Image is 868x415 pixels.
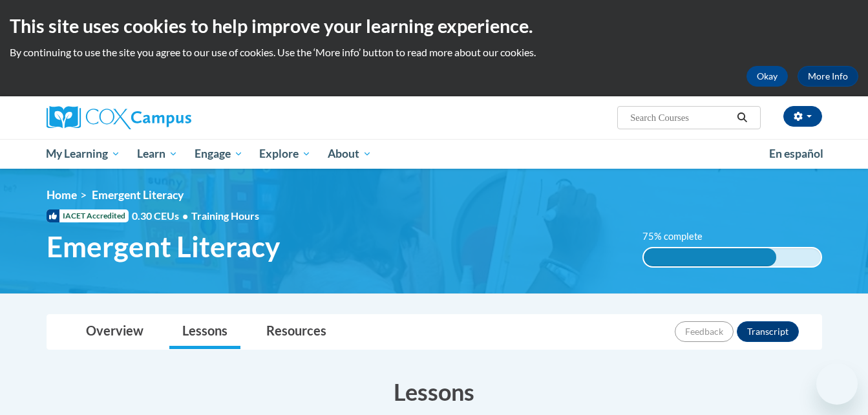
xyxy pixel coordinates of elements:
[92,188,184,202] span: Emergent Literacy
[319,139,380,169] a: About
[186,139,251,169] a: Engage
[38,139,129,169] a: My Learning
[10,45,858,59] p: By continuing to use the site you agree to our use of cookies. Use the ‘More info’ button to read...
[642,229,717,244] label: 75% complete
[47,106,191,129] img: Cox Campus
[27,139,842,169] div: Main menu
[644,248,776,266] div: 75% complete
[169,315,240,349] a: Lessons
[46,146,120,162] span: My Learning
[47,188,77,202] a: Home
[798,66,858,87] a: More Info
[816,363,858,405] iframe: Button to launch messaging window
[10,13,858,39] h2: This site uses cookies to help improve your learning experience.
[47,376,822,408] h3: Lessons
[73,315,156,349] a: Overview
[191,209,259,222] span: Training Hours
[132,209,191,223] span: 0.30 CEUs
[328,146,372,162] span: About
[129,139,186,169] a: Learn
[253,315,339,349] a: Resources
[195,146,243,162] span: Engage
[182,209,188,222] span: •
[137,146,178,162] span: Learn
[783,106,822,127] button: Account Settings
[761,140,832,167] a: En español
[769,147,823,160] span: En español
[732,110,752,125] button: Search
[251,139,319,169] a: Explore
[259,146,311,162] span: Explore
[675,321,734,342] button: Feedback
[746,66,788,87] button: Okay
[47,106,292,129] a: Cox Campus
[47,229,280,264] span: Emergent Literacy
[737,321,799,342] button: Transcript
[47,209,129,222] span: IACET Accredited
[629,110,732,125] input: Search Courses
